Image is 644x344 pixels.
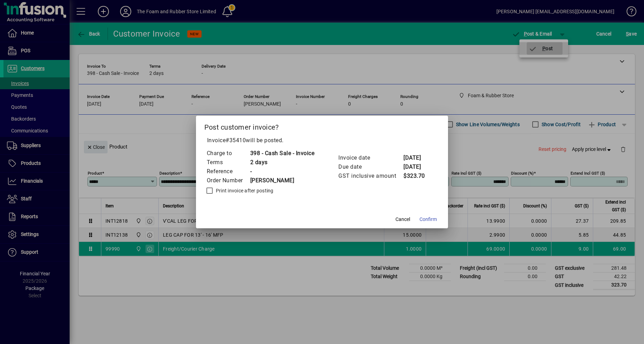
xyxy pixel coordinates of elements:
span: #35410 [226,137,246,144]
span: Confirm [419,216,437,223]
td: Reference [206,167,250,176]
td: $323.70 [403,171,431,181]
td: [PERSON_NAME] [250,176,315,185]
td: [DATE] [403,162,431,171]
td: 2 days [250,158,315,167]
h2: Post customer invoice? [196,116,448,136]
td: Terms [206,158,250,167]
td: 398 - Cash Sale - Invoice [250,149,315,158]
span: Cancel [395,216,410,223]
td: Invoice date [338,153,403,162]
p: Invoice will be posted . [204,136,440,145]
button: Cancel [392,213,414,225]
td: - [250,167,315,176]
td: Charge to [206,149,250,158]
td: Due date [338,162,403,171]
td: GST inclusive amount [338,171,403,181]
td: Order Number [206,176,250,185]
button: Confirm [417,213,440,225]
td: [DATE] [403,153,431,162]
label: Print invoice after posting [214,187,274,194]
